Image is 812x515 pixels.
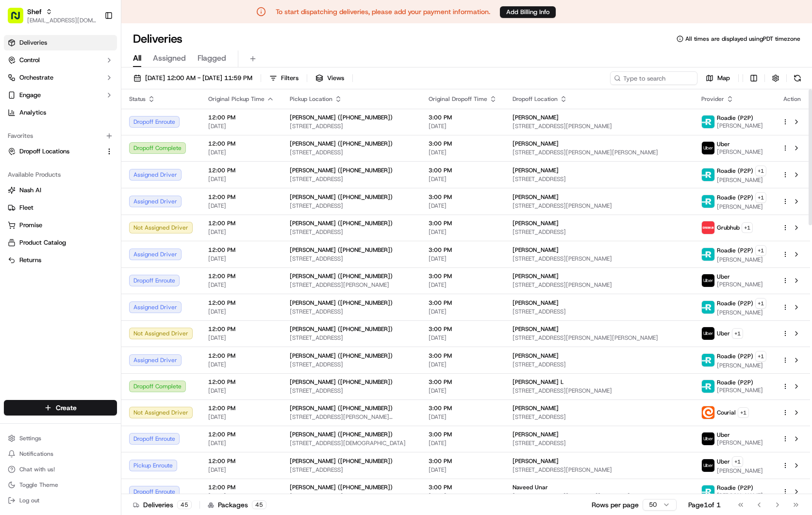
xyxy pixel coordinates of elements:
button: Promise [4,217,117,233]
span: [PERSON_NAME] ([PHONE_NUMBER]) [290,140,393,148]
span: [PERSON_NAME] [717,309,766,316]
span: Grubhub [717,224,740,232]
span: [DATE] [208,439,274,447]
img: roadie-logo-v2.jpg [702,168,714,181]
span: [PERSON_NAME] [513,166,559,174]
span: Notifications [19,450,53,458]
span: [PERSON_NAME] ([PHONE_NUMBER]) [290,193,393,201]
span: [STREET_ADDRESS] [290,228,413,236]
span: 3:00 PM [429,352,497,360]
span: Nash AI [19,186,41,195]
span: [PERSON_NAME] L [513,378,563,386]
span: Log out [19,497,39,504]
span: [STREET_ADDRESS][PERSON_NAME][PERSON_NAME] [513,149,686,156]
button: Toggle Theme [4,478,117,492]
span: 3:00 PM [429,114,497,121]
a: Nash AI [8,186,113,195]
span: [PERSON_NAME] [513,219,559,227]
span: [STREET_ADDRESS][PERSON_NAME] [513,466,686,474]
h1: Deliveries [133,31,182,47]
span: [PERSON_NAME] ([PHONE_NUMBER]) [290,378,393,386]
span: 3:00 PM [429,431,497,438]
span: 3:00 PM [429,166,497,174]
span: Courial [717,409,736,416]
span: [PERSON_NAME] [513,325,559,333]
span: 3:00 PM [429,483,497,491]
a: Promise [8,221,113,230]
div: Deliveries [133,500,192,510]
button: Dropoff Locations [4,144,117,159]
a: Product Catalog [8,238,113,247]
img: couriallogo.png [702,406,714,419]
p: Rows per page [592,500,639,510]
span: [STREET_ADDRESS][DEMOGRAPHIC_DATA] [290,439,413,447]
button: [DATE] 12:00 AM - [DATE] 11:59 PM [129,71,257,85]
button: Shef[EMAIL_ADDRESS][DOMAIN_NAME] [4,4,100,27]
span: [DATE] [208,149,274,156]
button: +1 [755,298,766,309]
span: [STREET_ADDRESS] [290,149,413,156]
span: 12:00 PM [208,246,274,254]
span: Roadie (P2P) [717,484,753,492]
button: +1 [738,407,749,418]
span: [DATE] [208,281,274,289]
a: Fleet [8,203,113,212]
span: Roadie (P2P) [717,352,753,360]
span: [PERSON_NAME] [717,281,763,288]
span: [PERSON_NAME] [717,148,763,156]
span: [DATE] [429,334,497,342]
button: +1 [755,245,766,256]
div: 45 [252,500,266,509]
span: [STREET_ADDRESS] [290,255,413,263]
span: All [133,52,141,64]
span: Dropoff Locations [19,147,69,156]
span: [DATE] [429,466,497,474]
button: Views [311,71,348,85]
span: [DATE] [429,281,497,289]
span: [STREET_ADDRESS] [290,175,413,183]
span: Dropoff Location [513,95,558,103]
span: Product Catalog [19,238,66,247]
span: [PERSON_NAME] [513,404,559,412]
img: roadie-logo-v2.jpg [702,354,714,366]
span: [PERSON_NAME] ([PHONE_NUMBER]) [290,272,393,280]
span: [PERSON_NAME] ([PHONE_NUMBER]) [290,299,393,307]
span: All times are displayed using PDT timezone [685,35,800,43]
span: Roadie (P2P) [717,114,753,122]
span: 12:00 PM [208,483,274,491]
button: +1 [755,192,766,203]
span: Roadie (P2P) [717,299,753,307]
span: [DATE] [208,413,274,421]
img: roadie-logo-v2.jpg [702,195,714,208]
span: [PERSON_NAME] [513,272,559,280]
button: Refresh [791,71,804,85]
img: roadie-logo-v2.jpg [702,301,714,314]
button: +1 [742,222,753,233]
span: [PERSON_NAME] [513,457,559,465]
span: Assigned [153,52,186,64]
span: 3:00 PM [429,140,497,148]
button: Add Billing Info [500,6,556,18]
span: 12:00 PM [208,114,274,121]
button: +1 [755,351,766,362]
span: [PERSON_NAME] [717,362,766,369]
span: 12:00 PM [208,140,274,148]
button: Nash AI [4,183,117,198]
span: [STREET_ADDRESS] [290,387,413,395]
button: Notifications [4,447,117,461]
span: [PERSON_NAME] [717,256,766,264]
span: [DATE] [429,439,497,447]
span: [PERSON_NAME] ([PHONE_NUMBER]) [290,352,393,360]
span: [PERSON_NAME] ([PHONE_NUMBER]) [290,431,393,438]
span: [STREET_ADDRESS][PERSON_NAME][PERSON_NAME] [290,413,413,421]
span: 3:00 PM [429,404,497,412]
span: [PERSON_NAME] ([PHONE_NUMBER]) [290,404,393,412]
span: [DATE] [429,255,497,263]
span: 12:00 PM [208,404,274,412]
img: roadie-logo-v2.jpg [702,485,714,498]
span: [PERSON_NAME] ([PHONE_NUMBER]) [290,457,393,465]
div: Favorites [4,128,117,144]
span: [PERSON_NAME] [717,176,766,184]
div: Packages [208,500,266,510]
span: 12:00 PM [208,325,274,333]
